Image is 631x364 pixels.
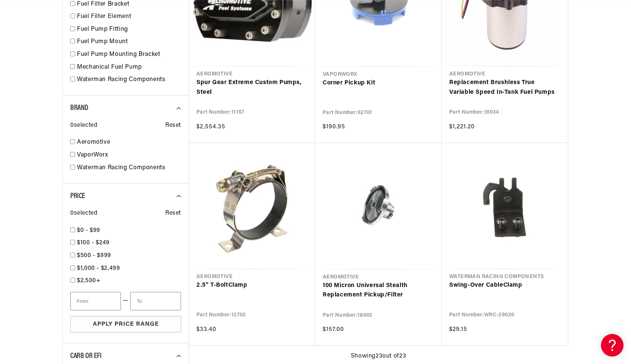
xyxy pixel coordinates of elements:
[77,25,181,35] a: Fuel Pump Fitting
[165,209,181,218] span: Reset
[70,121,97,131] span: 0 selected
[77,227,100,233] span: $0 - $99
[77,150,181,160] a: VaporWorx
[70,352,102,360] span: CARB or EFI
[123,296,128,306] span: —
[70,209,97,218] span: 0 selected
[77,265,120,271] span: $1,000 - $2,499
[77,50,181,60] a: Fuel Pump Mounting Bracket
[77,37,181,47] a: Fuel Pump Mount
[323,281,434,300] a: 100 Micron Universal Stealth Replacement Pickup/Filter
[77,63,181,72] a: Mechanical Fuel Pump
[196,281,308,290] a: 2.5" T-BoltClamp
[165,121,181,131] span: Reset
[130,292,181,310] input: To
[196,78,308,97] a: Spur Gear Extreme Custom Pumps, Steel
[77,75,181,85] a: Waterman Racing Components
[77,278,100,284] span: $2,500+
[77,253,111,259] span: $500 - $999
[77,163,181,173] a: Waterman Racing Components
[449,78,560,97] a: Replacement Brushless True Variable Speed In-Tank Fuel Pumps
[351,352,406,361] span: Showing 23 out of 23
[77,240,110,246] span: $100 - $249
[70,292,121,310] input: From
[70,316,181,333] button: Apply Price Range
[77,12,181,22] a: Fuel Filter Element
[323,78,434,88] a: Corner Pickup Kit
[70,193,85,200] span: Price
[77,138,181,147] a: Aeromotive
[449,281,560,290] a: Swing-Over CableClamp
[70,104,88,112] span: Brand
